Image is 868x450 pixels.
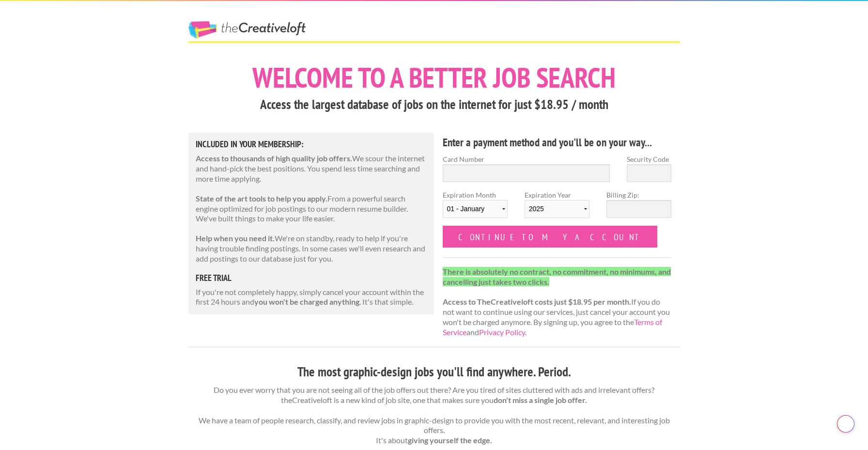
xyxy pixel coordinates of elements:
[525,190,589,226] label: Expiration Year
[196,233,427,264] p: We're on standby, ready to help if you're having trouble finding postings. In some cases we'll ev...
[606,190,671,200] label: Billing Zip:
[196,154,427,184] p: We scour the internet and hand-pick the best positions. You spend less time searching and more ti...
[408,435,492,445] strong: giving yourself the edge.
[443,267,671,286] strong: There is absolutely no contract, no commitment, no minimums, and cancelling just takes two clicks.
[443,200,508,218] select: Expiration Month
[196,274,427,282] h5: free trial
[188,363,680,381] h3: The most graphic-design jobs you'll find anywhere. Period.
[188,21,306,39] a: The Creative Loft
[443,135,672,150] h4: Enter a payment method and you'll be on your way...
[196,287,427,308] p: If you're not completely happy, simply cancel your account within the first 24 hours and . It's t...
[525,200,589,218] select: Expiration Year
[443,317,662,337] a: Terms of Service
[188,95,680,114] h3: Access the largest database of jobs on the internet for just $18.95 / month
[479,327,525,337] a: Privacy Policy
[494,395,587,404] strong: don't miss a single job offer.
[443,226,658,248] input: Continue to my account
[627,154,671,164] label: Security Code
[188,385,680,446] p: Do you ever worry that you are not seeing all of the job offers out there? Are you tired of sites...
[443,267,672,338] p: If you do not want to continue using our services, just cancel your account you won't be charged ...
[443,297,631,306] strong: Access to TheCreativeloft costs just $18.95 per month.
[196,140,427,149] h5: Included in Your Membership:
[443,190,508,226] label: Expiration Month
[254,297,359,306] strong: you won't be charged anything
[196,194,327,203] strong: State of the art tools to help you apply.
[196,194,427,224] p: From a powerful search engine optimized for job postings to our modern resume builder. We've buil...
[443,154,610,164] label: Card Number
[196,233,275,243] strong: Help when you need it.
[196,154,352,163] strong: Access to thousands of high quality job offers.
[188,63,680,92] h1: Welcome to a better job search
